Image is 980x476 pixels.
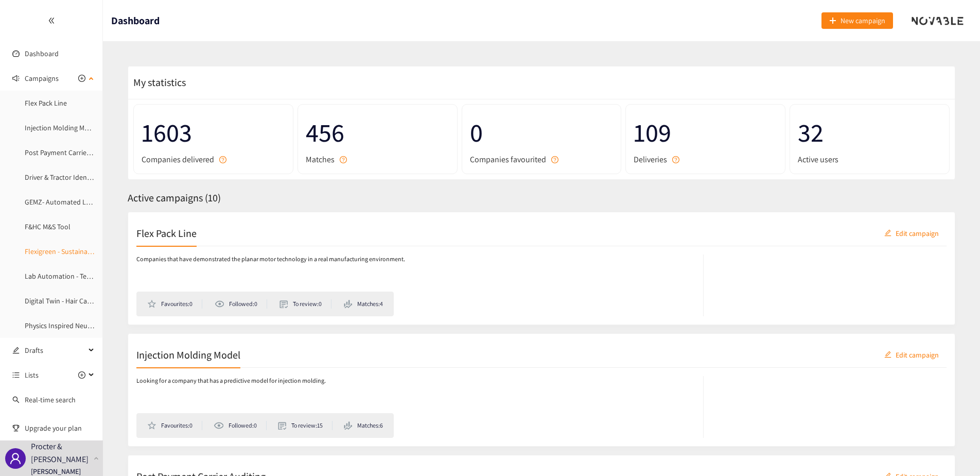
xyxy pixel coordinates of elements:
[25,148,116,157] a: Post Payment Carrier Auditing
[128,191,221,205] span: Active campaigns ( 10 )
[25,68,59,89] span: Campaigns
[25,395,76,404] a: Real-time search
[31,440,90,466] p: Procter & [PERSON_NAME]
[128,212,955,325] a: Flex Pack LineeditEdit campaignCompanies that have demonstrated the planar motor technology in a ...
[142,112,285,153] span: 1603
[25,340,85,361] span: Drafts
[25,98,67,108] a: Flex Pack Line
[672,156,679,163] span: question-circle
[78,371,85,379] span: plus-circle
[798,112,941,153] span: 32
[25,365,39,385] span: Lists
[896,227,939,239] span: Edit campaign
[25,123,98,132] a: Injection Molding Model
[344,299,383,309] li: Matches: 4
[25,296,114,305] a: Digital Twin - Hair Care Bottle
[278,421,332,430] li: To review: 15
[877,225,947,241] button: editEdit campaign
[128,76,186,89] span: My statistics
[12,347,20,354] span: edit
[25,418,95,438] span: Upgrade your plan
[829,17,836,25] span: plus
[214,421,266,430] li: Followed: 0
[798,153,838,166] span: Active users
[136,254,405,264] p: Companies that have demonstrated the planar motor technology in a real manufacturing environment.
[25,247,129,256] a: Flexigreen - Sustainable Packaging
[344,421,383,430] li: Matches: 6
[634,112,777,153] span: 109
[142,153,214,166] span: Companies delivered
[279,299,331,309] li: To review: 0
[821,12,893,29] button: plusNew campaign
[25,173,114,182] a: Driver & Tractor Identification
[306,112,449,153] span: 456
[841,15,885,26] span: New campaign
[877,346,947,363] button: editEdit campaign
[812,365,980,476] iframe: Chat Widget
[78,75,85,82] span: plus-circle
[25,271,133,281] a: Lab Automation - Test Sample Prep
[340,156,347,163] span: question-circle
[25,321,124,330] a: Physics Inspired Neural Network
[147,421,202,430] li: Favourites: 0
[25,222,71,231] a: F&HC M&S Tool
[25,197,107,207] a: GEMZ- Automated Loading
[136,376,326,386] p: Looking for a company that has a predictive model for injection molding.
[896,349,939,360] span: Edit campaign
[12,75,20,82] span: sound
[128,333,955,447] a: Injection Molding ModeleditEdit campaignLooking for a company that has a predictive model for inj...
[884,229,891,237] span: edit
[215,299,267,309] li: Followed: 0
[136,226,197,240] h2: Flex Pack Line
[634,153,667,166] span: Deliveries
[470,153,546,166] span: Companies favourited
[551,156,558,163] span: question-circle
[136,347,240,362] h2: Injection Molding Model
[12,424,20,432] span: trophy
[147,299,202,309] li: Favourites: 0
[306,153,335,166] span: Matches
[48,17,55,24] span: double-left
[884,351,891,359] span: edit
[25,49,59,58] a: Dashboard
[12,371,20,379] span: unordered-list
[9,452,22,465] span: user
[219,156,226,163] span: question-circle
[470,112,614,153] span: 0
